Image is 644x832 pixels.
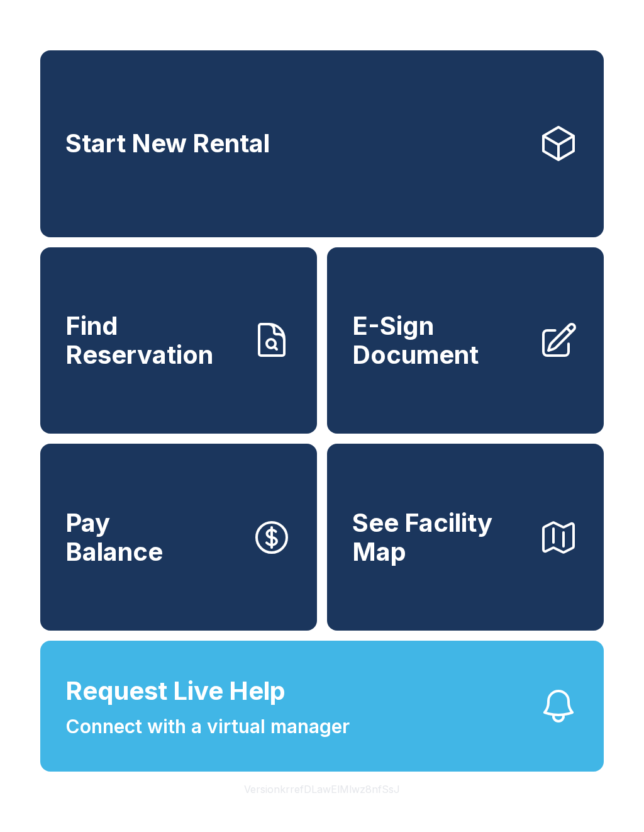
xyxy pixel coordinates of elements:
[40,247,317,434] a: Find Reservation
[352,509,528,566] span: See Facility Map
[65,712,350,741] span: Connect with a virtual manager
[40,444,317,631] button: PayBalance
[352,312,528,369] span: E-Sign Document
[40,641,604,772] button: Request Live HelpConnect with a virtual manager
[327,444,604,631] button: See Facility Map
[65,129,270,158] span: Start New Rental
[65,509,163,566] span: Pay Balance
[327,247,604,434] a: E-Sign Document
[65,672,286,710] span: Request Live Help
[65,312,241,369] span: Find Reservation
[40,50,604,237] a: Start New Rental
[234,772,410,807] button: VersionkrrefDLawElMlwz8nfSsJ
